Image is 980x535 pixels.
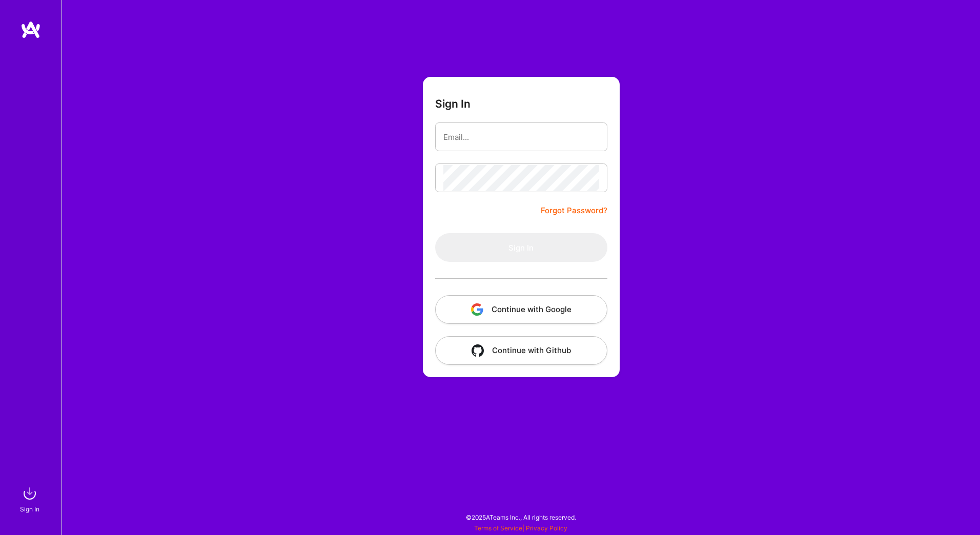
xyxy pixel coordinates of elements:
[435,295,607,324] button: Continue with Google
[435,233,607,262] button: Sign In
[526,524,567,532] a: Privacy Policy
[62,504,980,530] div: © 2025 ATeams Inc., All rights reserved.
[435,97,471,110] h3: Sign In
[541,204,607,217] a: Forgot Password?
[22,483,40,515] a: sign inSign In
[19,483,40,504] img: sign in
[20,504,39,515] div: Sign In
[443,124,599,150] input: Email...
[474,524,522,532] a: Terms of Service
[474,524,567,532] span: |
[21,20,41,39] img: logo
[472,344,484,357] img: icon
[471,303,483,316] img: icon
[435,336,607,365] button: Continue with Github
